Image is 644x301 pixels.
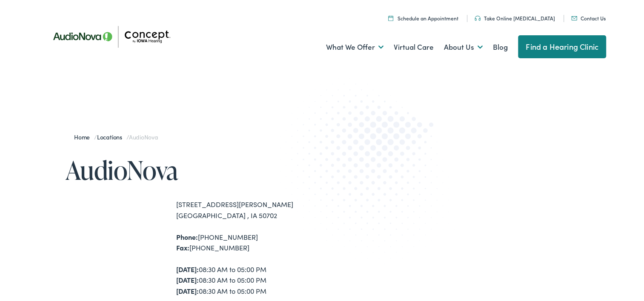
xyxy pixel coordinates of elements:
img: utility icon [475,14,481,20]
strong: [DATE]: [176,263,199,273]
strong: [DATE]: [176,285,199,294]
a: About Us [444,30,483,62]
a: What We Offer [326,30,384,62]
h1: AudioNova [66,155,325,183]
a: Virtual Care [394,30,434,62]
img: utility icon [571,15,577,19]
a: Home [74,131,94,140]
a: Find a Hearing Clinic [518,34,606,57]
span: / / [74,131,158,140]
strong: Phone: [176,231,198,240]
a: Take Online [MEDICAL_DATA] [475,13,555,20]
div: [PHONE_NUMBER] [PHONE_NUMBER] [176,230,325,252]
a: Blog [493,30,508,62]
strong: [DATE]: [176,274,199,283]
div: [STREET_ADDRESS][PERSON_NAME] [GEOGRAPHIC_DATA] , IA 50702 [176,198,325,219]
a: Locations [97,131,126,140]
a: Schedule an Appointment [388,13,458,20]
img: A calendar icon to schedule an appointment at Concept by Iowa Hearing. [388,14,393,20]
span: AudioNova [129,131,158,140]
strong: Fax: [176,241,189,251]
a: Contact Us [571,13,606,20]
